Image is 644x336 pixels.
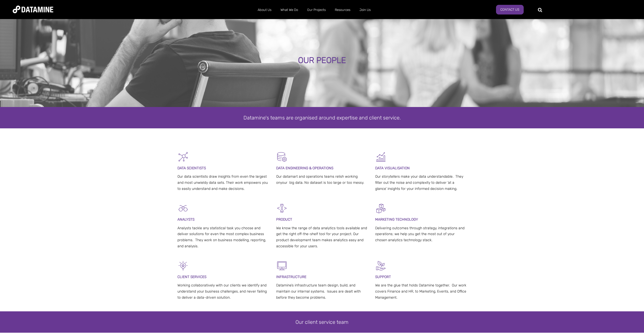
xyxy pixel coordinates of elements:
img: Mentor [375,260,387,271]
span: Our client service team [295,319,349,325]
img: Client Services [177,260,189,271]
img: Graph - Network [177,151,189,163]
img: Digital Activation [375,203,387,214]
span: DATA ENGINEERING & OPERATIONS [276,166,333,170]
p: Our data scientists draw insights from even the largest and most unwieldy data sets. Their work e... [177,174,269,192]
p: Datamine’s infrastructure team design, build, and maintain our internal systems. Issues are dealt... [276,282,368,300]
a: Join Us [355,3,375,17]
p: Working collaboratively with our clients we identify and understand your business challenges, and... [177,282,269,300]
div: OUR PEOPLE [71,56,573,65]
span: DATA VISUALISATION [375,166,410,170]
a: About Us [253,3,276,17]
img: Graph 5 [375,151,387,163]
p: Our storytellers make your data understandable. They filter out the noise and complexity to deliv... [375,174,467,192]
img: IT [276,260,288,271]
a: Resources [330,3,355,17]
span: SUPPORT [375,275,391,279]
img: Analysts [177,203,189,214]
span: DATA SCIENTISTS [177,166,206,170]
span: PRODUCT [276,217,292,222]
p: Our datamart and operations teams relish working onyour big data. No dataset is too large or too ... [276,174,368,186]
a: What We Do [276,3,303,17]
p: We are the glue that holds Datamine together. Our work covers Finance and HR, to Marketing, Event... [375,282,467,300]
span: Datamine's teams are organised around expertise and client service. [243,115,401,121]
span: INFRASTRUCTURE [276,275,306,279]
a: Contact Us [496,5,524,14]
p: We know the range of data analytics tools available and get the right off-the-shelf tool for your... [276,225,368,249]
img: Datamart [276,151,288,163]
img: Datamine [13,6,53,13]
span: MARKETING TECHNOLOGY [375,217,418,222]
a: Our Projects [303,3,330,17]
p: Delivering outcomes through strategy, integrations and operations; we help you get the most out o... [375,225,467,243]
p: Analysts tackle any statistical task you choose and deliver solutions for even the most complex b... [177,225,269,249]
span: CLI [177,275,183,279]
span: ANALYSTS [177,217,194,222]
span: ENT SERVICES [183,275,206,279]
img: Development [276,203,288,214]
